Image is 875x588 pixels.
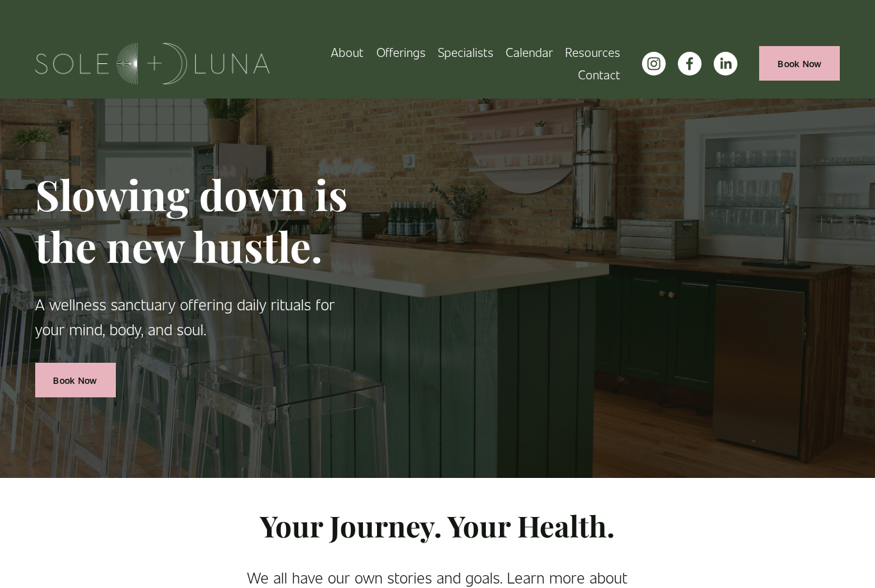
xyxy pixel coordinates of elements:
[35,292,367,341] p: A wellness sanctuary offering daily rituals for your mind, body, and soul.
[759,46,840,80] a: Book Now
[35,168,367,271] h1: Slowing down is the new hustle.
[438,41,494,63] a: Specialists
[678,52,702,75] a: facebook-unauth
[506,41,553,63] a: Calendar
[565,42,620,62] span: Resources
[578,63,620,86] a: Contact
[376,42,426,62] span: Offerings
[331,41,364,63] a: About
[35,43,270,84] img: Sole + Luna
[642,52,666,75] a: instagram-unauth
[376,41,426,63] a: folder dropdown
[565,41,620,63] a: folder dropdown
[35,363,116,397] a: Book Now
[714,52,737,75] a: LinkedIn
[260,506,614,544] strong: Your Journey. Your Health.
